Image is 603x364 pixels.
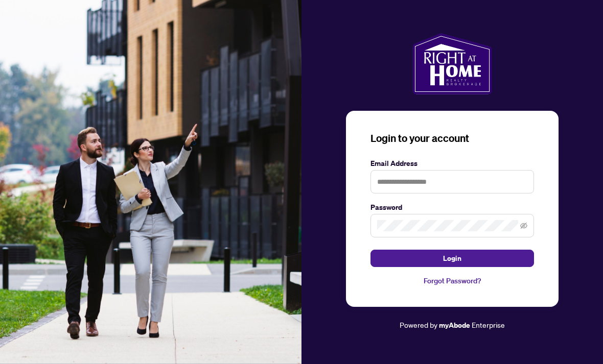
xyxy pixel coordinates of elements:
[370,158,534,169] label: Email Address
[370,250,534,267] button: Login
[400,320,437,329] span: Powered by
[439,320,470,331] a: myAbode
[370,275,534,286] a: Forgot Password?
[412,33,492,94] img: ma-logo
[370,131,534,145] h3: Login to your account
[443,250,461,266] span: Login
[370,202,534,213] label: Password
[520,222,527,229] span: eye-invisible
[472,320,505,329] span: Enterprise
